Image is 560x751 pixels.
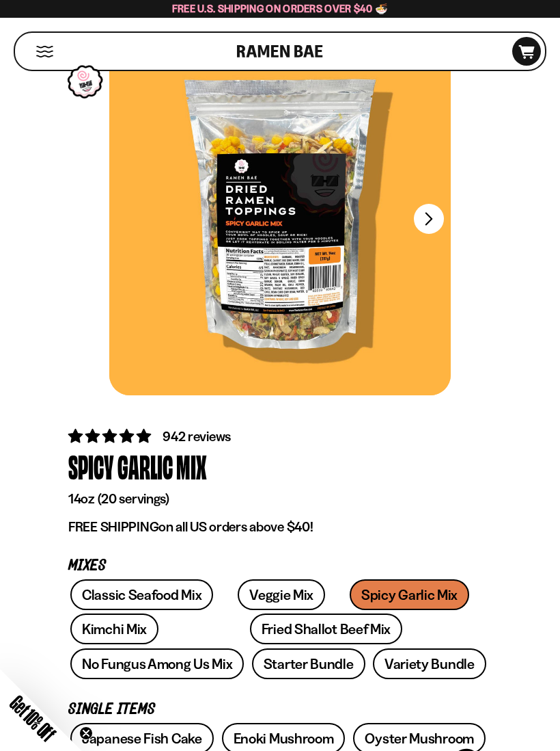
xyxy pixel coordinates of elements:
p: Mixes [68,559,492,572]
span: 942 reviews [163,428,231,445]
button: Next [414,204,444,234]
span: Get 10% Off [6,691,59,745]
strong: FREE SHIPPING [68,518,158,535]
span: 4.75 stars [68,427,154,445]
a: Veggie Mix [238,579,325,610]
div: Mix [176,447,207,487]
div: Garlic [117,447,173,487]
a: Kimchi Mix [70,614,158,644]
span: Free U.S. Shipping on Orders over $40 🍜 [172,2,389,15]
p: Single Items [68,703,492,716]
a: Classic Seafood Mix [70,579,213,610]
a: Variety Bundle [373,648,486,679]
p: 14oz (20 servings) [68,490,492,508]
a: No Fungus Among Us Mix [70,648,244,679]
button: Mobile Menu Trigger [36,46,54,57]
a: Fried Shallot Beef Mix [250,614,402,644]
a: Starter Bundle [252,648,365,679]
div: Spicy [68,447,114,487]
p: on all US orders above $40! [68,518,492,536]
button: Close teaser [79,726,93,740]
